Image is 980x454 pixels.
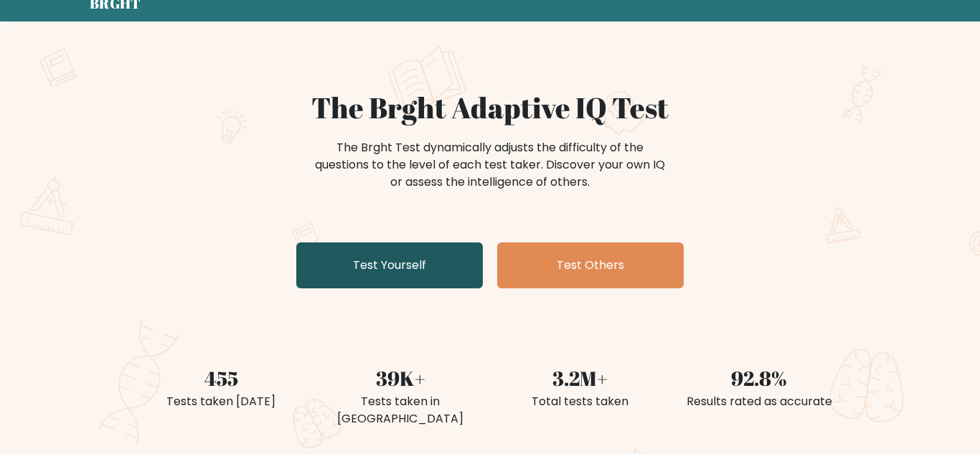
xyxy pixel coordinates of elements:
h1: The Brght Adaptive IQ Test [140,90,840,125]
div: Results rated as accurate [678,393,840,410]
a: Test Yourself [296,242,483,288]
a: Test Others [497,242,684,288]
div: 455 [140,363,302,393]
div: 39K+ [319,363,481,393]
div: 92.8% [678,363,840,393]
div: The Brght Test dynamically adjusts the difficulty of the questions to the level of each test take... [311,139,669,191]
div: Total tests taken [499,393,661,410]
div: 3.2M+ [499,363,661,393]
div: Tests taken [DATE] [140,393,302,410]
div: Tests taken in [GEOGRAPHIC_DATA] [319,393,481,427]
